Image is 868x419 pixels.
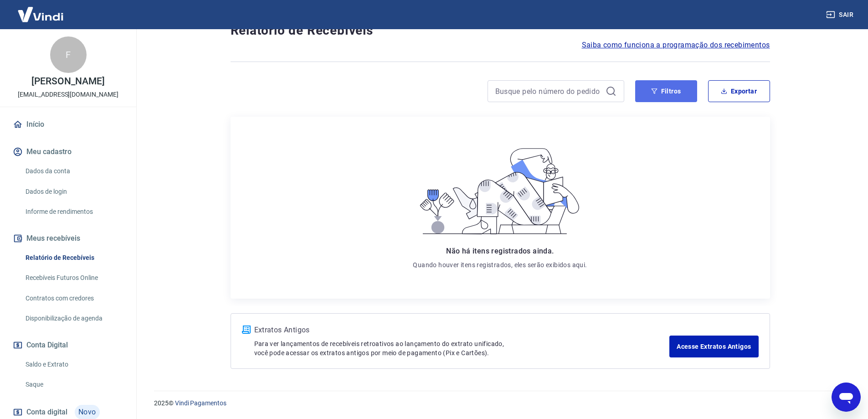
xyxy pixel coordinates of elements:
[31,77,104,86] p: [PERSON_NAME]
[231,21,770,40] h4: Relatório de Recebíveis
[11,228,125,248] button: Meus recebíveis
[154,398,846,408] p: 2025 ©
[495,84,602,98] input: Busque pelo número do pedido
[254,339,670,357] p: Para ver lançamentos de recebíveis retroativos ao lançamento do extrato unificado, você pode aces...
[582,40,770,51] a: Saiba como funciona a programação dos recebimentos
[22,182,125,201] a: Dados de login
[22,309,125,328] a: Disponibilização de agenda
[22,289,125,308] a: Contratos com credores
[50,36,87,73] div: F
[22,355,125,374] a: Saldo e Extrato
[26,406,67,419] span: Conta digital
[11,0,70,28] img: Vindi
[669,336,758,357] a: Acesse Extratos Antigos
[22,248,125,267] a: Relatório de Recebíveis
[22,375,125,394] a: Saque
[11,335,125,355] button: Conta Digital
[254,325,670,336] p: Extratos Antigos
[18,90,118,99] p: [EMAIL_ADDRESS][DOMAIN_NAME]
[832,383,861,412] iframe: Botão para abrir a janela de mensagens
[175,399,226,407] a: Vindi Pagamentos
[11,142,125,162] button: Meu cadastro
[11,114,125,134] a: Início
[446,247,554,255] span: Não há itens registrados ainda.
[635,80,697,102] button: Filtros
[22,269,125,287] a: Recebíveis Futuros Online
[708,80,770,102] button: Exportar
[22,162,125,181] a: Dados da conta
[413,260,587,269] p: Quando houver itens registrados, eles serão exibidos aqui.
[22,202,125,221] a: Informe de rendimentos
[242,326,251,334] img: ícone
[824,6,857,23] button: Sair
